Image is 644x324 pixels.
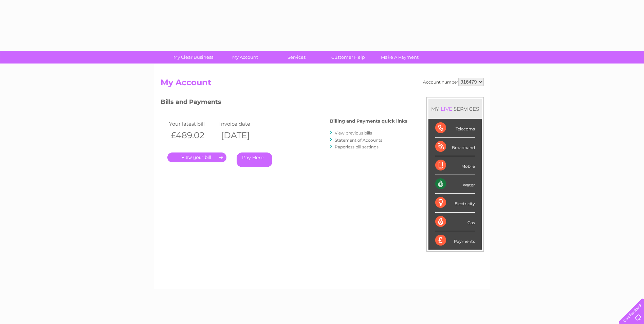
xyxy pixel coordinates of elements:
[439,106,454,112] div: LIVE
[428,99,482,119] div: MY SERVICES
[372,51,428,64] a: Make A Payment
[217,51,273,64] a: My Account
[335,144,379,149] a: Paperless bill settings
[423,78,484,86] div: Account number
[218,119,268,128] td: Invoice date
[335,138,382,143] a: Statement of Accounts
[330,119,407,124] h4: Billing and Payments quick links
[435,194,475,212] div: Electricity
[320,51,376,64] a: Customer Help
[161,97,407,109] h3: Bills and Payments
[435,213,475,231] div: Gas
[161,78,484,91] h2: My Account
[335,130,372,136] a: View previous bills
[435,138,475,156] div: Broadband
[165,51,221,64] a: My Clear Business
[435,175,475,194] div: Water
[167,128,218,142] th: £489.02
[269,51,325,64] a: Services
[218,128,268,142] th: [DATE]
[237,152,272,167] a: Pay Here
[167,119,218,128] td: Your latest bill
[167,152,226,162] a: .
[435,231,475,250] div: Payments
[435,119,475,138] div: Telecoms
[435,156,475,175] div: Mobile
